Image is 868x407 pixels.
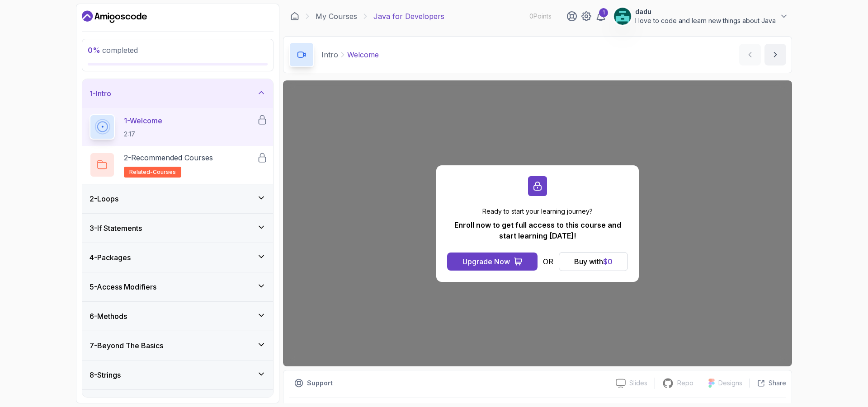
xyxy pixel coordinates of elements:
[88,46,100,55] span: 0 %
[90,370,121,380] h3: 8 - Strings
[129,168,176,176] span: related-courses
[90,252,131,263] h3: 4 - Packages
[90,114,266,140] button: 1-Welcome2:17
[447,220,628,241] p: Enroll now to get full access to this course and start learning [DATE]!
[574,256,613,267] div: Buy with
[373,11,444,22] p: Java for Developers
[447,253,538,271] button: Upgrade Now
[769,379,786,388] p: Share
[90,340,163,351] h3: 7 - Beyond The Basics
[82,272,273,301] button: 5-Access Modifiers
[599,8,608,17] div: 1
[635,16,776,25] p: I love to code and learn new things about Java
[82,79,273,108] button: 1-Intro
[447,207,628,216] p: Ready to start your learning journey?
[90,88,111,99] h3: 1 - Intro
[90,281,156,292] h3: 5 - Access Modifiers
[614,8,631,25] img: user profile image
[543,256,553,267] p: OR
[750,379,786,388] button: Share
[595,11,606,22] a: 1
[321,49,338,60] p: Intro
[289,376,338,390] button: Support button
[90,152,266,178] button: 2-Recommended Coursesrelated-courses
[677,379,693,388] p: Repo
[82,302,273,331] button: 6-Methods
[82,331,273,360] button: 7-Beyond The Basics
[603,257,613,266] span: $ 0
[88,46,138,55] span: completed
[82,360,273,389] button: 8-Strings
[764,44,786,65] button: next content
[347,49,379,60] p: Welcome
[559,252,628,271] button: Buy with$0
[462,256,510,267] div: Upgrade Now
[613,7,788,25] button: user profile imagedaduI love to code and learn new things about Java
[629,379,647,388] p: Slides
[90,311,127,322] h3: 6 - Methods
[124,130,162,139] p: 2:17
[82,243,273,272] button: 4-Packages
[307,379,333,388] p: Support
[90,193,118,204] h3: 2 - Loops
[124,152,213,163] p: 2 - Recommended Courses
[529,12,552,21] p: 0 Points
[82,214,273,243] button: 3-If Statements
[124,115,162,126] p: 1 - Welcome
[82,9,147,24] a: Dashboard
[316,11,357,22] a: My Courses
[90,223,142,234] h3: 3 - If Statements
[82,184,273,213] button: 2-Loops
[718,379,742,388] p: Designs
[739,44,761,65] button: previous content
[290,12,299,21] a: Dashboard
[635,7,776,16] p: dadu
